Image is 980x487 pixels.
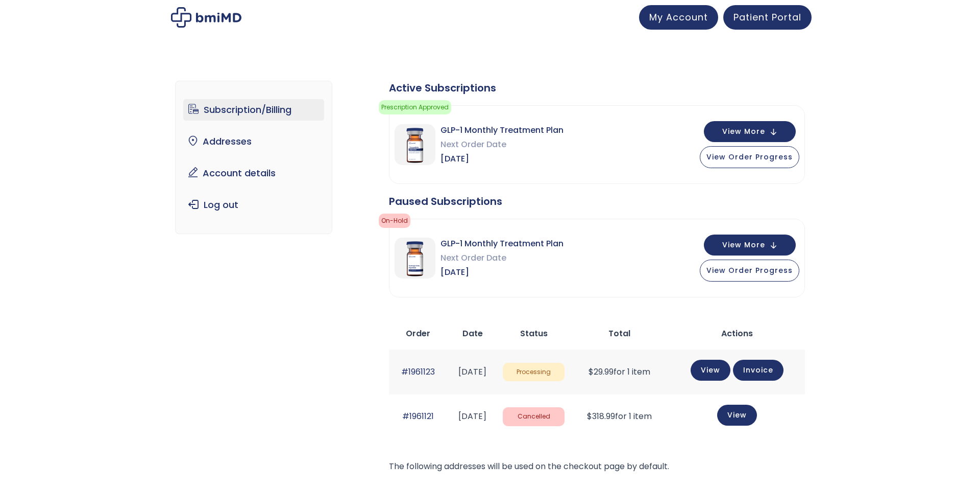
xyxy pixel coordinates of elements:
td: for 1 item [570,395,669,439]
time: [DATE] [458,366,486,378]
span: View More [722,128,765,135]
span: [DATE] [440,265,563,280]
a: Addresses [183,131,325,152]
span: 318.99 [587,410,615,422]
span: Cancelled [503,407,565,426]
span: [DATE] [440,152,563,166]
span: Next Order Date [440,137,563,152]
img: My account [171,7,241,28]
button: View Order Progress [700,260,799,282]
span: View Order Progress [706,152,793,162]
span: Actions [721,328,753,339]
span: Patient Portal [733,11,801,24]
p: The following addresses will be used on the checkout page by default. [389,459,805,474]
span: on-hold [379,214,410,228]
span: View Order Progress [706,265,793,275]
span: My Account [649,11,708,24]
a: View [691,360,730,381]
img: GLP-1 Monthly Treatment Plan [395,124,435,165]
a: #1961123 [401,366,435,378]
span: Next Order Date [440,251,563,265]
div: Active Subscriptions [389,81,805,95]
img: GLP-1 Monthly Treatment Plan [395,238,435,279]
span: Total [608,328,630,339]
a: Log out [183,194,325,216]
span: GLP-1 Monthly Treatment Plan [440,123,563,137]
td: for 1 item [570,350,669,394]
button: View Order Progress [700,146,799,168]
span: Processing [503,363,565,382]
a: #1961121 [402,410,434,422]
span: $ [589,366,594,378]
span: Date [462,328,483,339]
span: View More [722,242,765,248]
span: GLP-1 Monthly Treatment Plan [440,237,563,251]
span: Prescription Approved [379,100,451,114]
span: Order [406,328,430,339]
div: Paused Subscriptions [389,194,805,208]
a: Patient Portal [723,5,812,30]
a: Subscription/Billing [183,99,325,121]
button: View More [704,121,796,142]
a: Account details [183,163,325,184]
nav: Account pages [175,81,333,234]
a: View [717,405,757,426]
time: [DATE] [458,410,486,422]
span: Status [520,328,548,339]
a: My Account [639,5,718,30]
span: 29.99 [589,366,614,378]
span: $ [587,410,592,422]
button: View More [704,235,796,256]
a: Invoice [733,360,783,381]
